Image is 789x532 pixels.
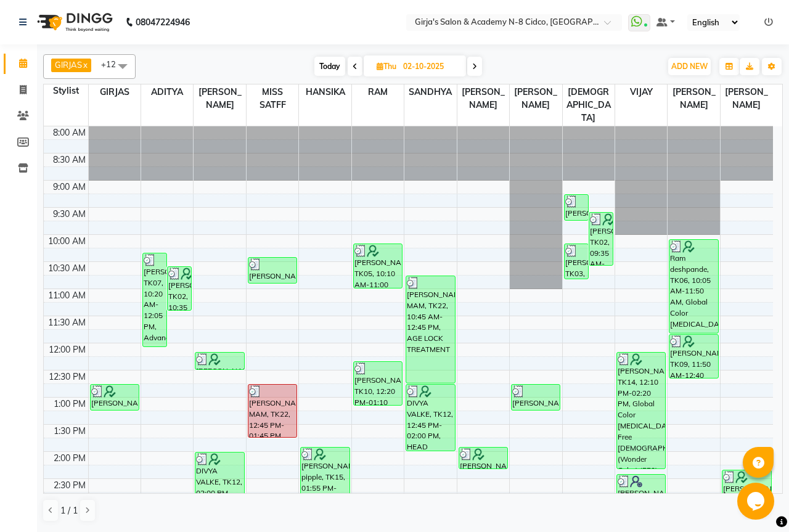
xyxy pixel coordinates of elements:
[55,60,82,70] span: GIRJAS
[565,195,588,220] div: [PERSON_NAME] , TK01, 09:15 AM-09:45 AM, [PERSON_NAME] SHAPE AND STYLING (200) (₹200)
[44,84,88,97] div: Stylist
[136,5,190,39] b: 08047224946
[399,57,461,76] input: 2025-10-02
[671,62,708,71] span: ADD NEW
[406,385,454,451] div: DIVYA VALKE, TK12, 12:45 PM-02:00 PM, HEAD MASSAGE [DEMOGRAPHIC_DATA] AROMA OIL (500) (₹500),TREA...
[82,60,88,70] a: x
[168,267,191,310] div: [PERSON_NAME], TK02, 10:35 AM-11:25 AM, Advance Haircut With Senior Stylist (Wash + blowdry+STYLE...
[46,343,88,356] div: 12:00 PM
[51,452,88,465] div: 2:00 PM
[589,213,613,265] div: [PERSON_NAME], TK02, 09:35 AM-10:35 AM, Advance Haircut (wash + style )+ [PERSON_NAME] trimming(4...
[143,253,166,346] div: [PERSON_NAME], TK07, 10:20 AM-12:05 PM, Advance Haircut With Senior Stylist (Wash + blowdry+STYLE...
[51,398,88,411] div: 1:00 PM
[374,62,399,71] span: Thu
[314,57,345,76] span: Today
[51,425,88,438] div: 1:30 PM
[512,385,560,410] div: [PERSON_NAME] MAM, TK22, 12:45 PM-01:15 PM, High Lights Per Strip ([DEMOGRAPHIC_DATA]) (₹300)
[248,258,296,283] div: [PERSON_NAME], TK04, 10:25 AM-10:55 AM, Classic HairCut (wash +style )(250) (₹250)
[617,475,665,527] div: [PERSON_NAME], TK16, 02:25 PM-03:25 PM, Regular Haircut + Blowdry [DEMOGRAPHIC_DATA](with wash) (...
[51,181,88,194] div: 9:00 AM
[31,5,116,39] img: logo
[141,84,193,100] span: ADITYA
[617,353,665,469] div: [PERSON_NAME], TK14, 12:10 PM-02:20 PM, Global Color [MEDICAL_DATA] Free [DEMOGRAPHIC_DATA] (Wond...
[457,84,509,113] span: [PERSON_NAME]
[737,483,777,520] iframe: chat widget
[195,353,243,369] div: [PERSON_NAME], TK08, 12:10 PM-12:30 PM, CLEAN SHAVE (150) (₹150)
[301,448,349,523] div: [PERSON_NAME] pipple, TK15, 01:55 PM-03:20 PM, TREATMENT WASH MEDIUM LENGTH (400) (₹400),Blow Dry...
[101,59,125,69] span: +12
[195,452,243,500] div: DIVYA VALKE, TK12, 02:00 PM-02:55 PM, [PERSON_NAME] SHAPE AND STYLING (200) (₹200),TREATMENT WASH...
[406,276,454,383] div: [PERSON_NAME] MAM, TK22, 10:45 AM-12:45 PM, AGE LOCK TREATMENT
[46,262,88,275] div: 10:30 AM
[510,84,562,113] span: [PERSON_NAME]
[299,84,351,100] span: HANSIKA
[354,244,402,288] div: [PERSON_NAME], TK05, 10:10 AM-11:00 AM, Advance Haircut With Senior Stylist (Wash + blowdry+STYLE...
[46,370,88,383] div: 12:30 PM
[615,84,667,100] span: VIJAY
[51,126,88,139] div: 8:00 AM
[51,208,88,221] div: 9:30 AM
[89,84,141,100] span: GIRJAS
[51,479,88,492] div: 2:30 PM
[668,84,719,113] span: [PERSON_NAME]
[721,84,773,113] span: [PERSON_NAME]
[354,362,402,405] div: [PERSON_NAME], TK10, 12:20 PM-01:10 PM, Advance Haircut With Senior Stylist (Wash + blowdry+STYLE...
[669,240,717,333] div: Ram deshpande, TK06, 10:05 AM-11:50 AM, Global Color [MEDICAL_DATA] Free [DEMOGRAPHIC_DATA] (Wond...
[46,235,88,248] div: 10:00 AM
[459,448,507,469] div: [PERSON_NAME], TK13, 01:55 PM-02:20 PM, REGULAR HAIR WASH (₹250)
[248,385,296,437] div: [PERSON_NAME] MAM, TK22, 12:45 PM-01:45 PM, Global Color Mid Waist [MEDICAL_DATA]-Free (Wonder Co...
[46,316,88,329] div: 11:30 AM
[352,84,404,100] span: RAM
[60,504,78,517] span: 1 / 1
[668,58,711,75] button: ADD NEW
[46,289,88,302] div: 11:00 AM
[565,244,588,279] div: [PERSON_NAME], TK03, 10:10 AM-10:50 AM, BOY HAIRCUT STYLISH ([DEMOGRAPHIC_DATA]) (250) (₹250)
[669,335,717,378] div: [PERSON_NAME], TK09, 11:50 AM-12:40 PM, Advance Haircut With Senior Stylist (Wash + blowdry+STYLE...
[404,84,456,100] span: SANDHYA
[91,385,139,410] div: [PERSON_NAME], TK11, 12:45 PM-01:15 PM, [PERSON_NAME] SHAPE AND STYLING (200) (₹200)
[194,84,245,113] span: [PERSON_NAME]
[51,153,88,166] div: 8:30 AM
[722,470,771,532] div: [PERSON_NAME], TK13, 02:20 PM-03:30 PM, Advance Haircut Wash + Blowdry [DEMOGRAPHIC_DATA](600) (₹...
[563,84,615,126] span: [DEMOGRAPHIC_DATA]
[247,84,298,113] span: MISS SATFF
